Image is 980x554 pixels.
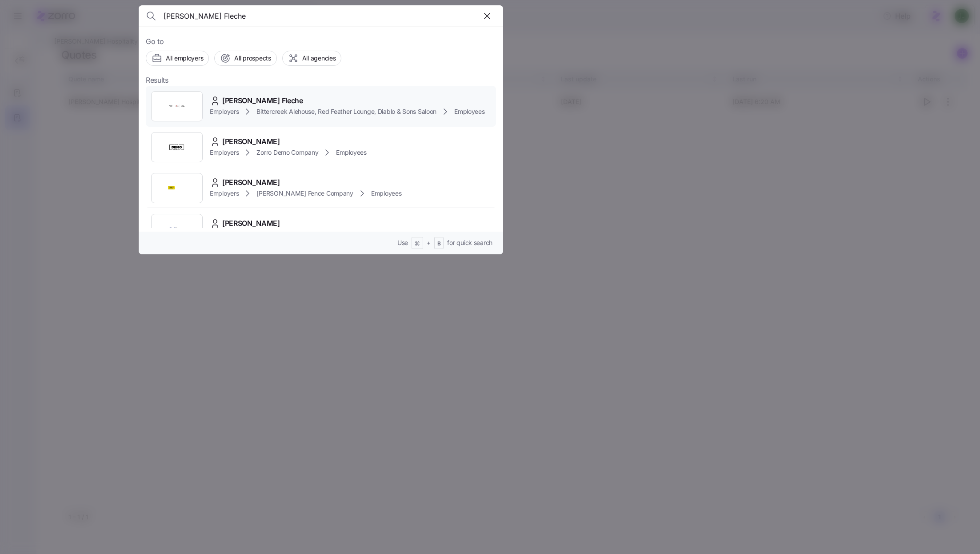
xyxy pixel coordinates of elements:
[222,136,280,147] span: [PERSON_NAME]
[256,189,353,198] span: [PERSON_NAME] Fence Company
[437,240,441,248] span: B
[447,238,492,247] span: for quick search
[222,177,280,188] span: [PERSON_NAME]
[168,179,186,197] img: Employer logo
[166,54,203,63] span: All employers
[234,54,271,63] span: All prospects
[222,218,280,229] span: [PERSON_NAME]
[256,148,318,157] span: Zorro Demo Company
[454,107,484,116] span: Employees
[415,240,420,248] span: ⌘
[282,51,342,66] button: All agencies
[256,107,436,116] span: Bittercreek Alehouse, Red Feather Lounge, Diablo & Sons Saloon
[214,51,276,66] button: All prospects
[397,238,408,247] span: Use
[427,238,431,247] span: +
[146,36,496,47] span: Go to
[336,148,366,157] span: Employees
[168,97,186,115] img: Employer logo
[222,95,303,106] span: [PERSON_NAME] Fleche
[168,138,186,156] img: Employer logo
[210,107,239,116] span: Employers
[168,220,186,238] img: Employer logo
[371,189,401,198] span: Employees
[146,75,168,86] span: Results
[210,189,239,198] span: Employers
[302,54,336,63] span: All agencies
[146,51,209,66] button: All employers
[210,148,239,157] span: Employers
